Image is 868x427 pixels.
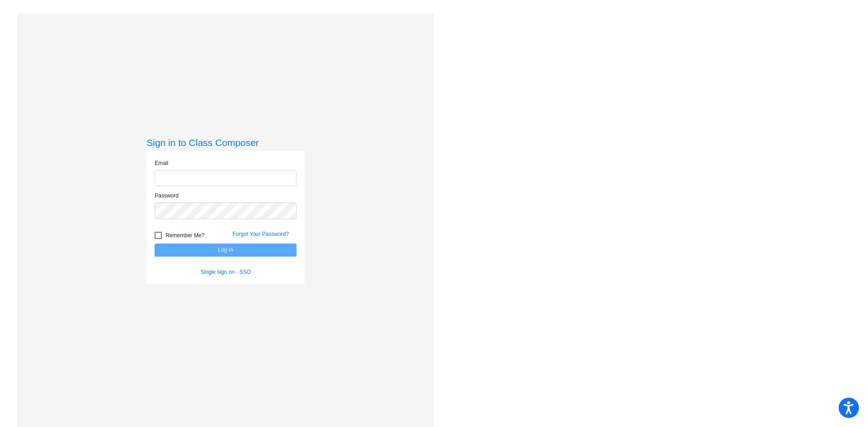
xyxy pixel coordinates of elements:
[201,269,251,275] a: Single sign on - SSO
[155,159,168,167] label: Email
[232,231,289,237] a: Forgot Your Password?
[165,230,204,241] span: Remember Me?
[155,244,297,257] button: Log In
[146,137,305,148] h3: Sign in to Class Composer
[155,192,179,200] label: Password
